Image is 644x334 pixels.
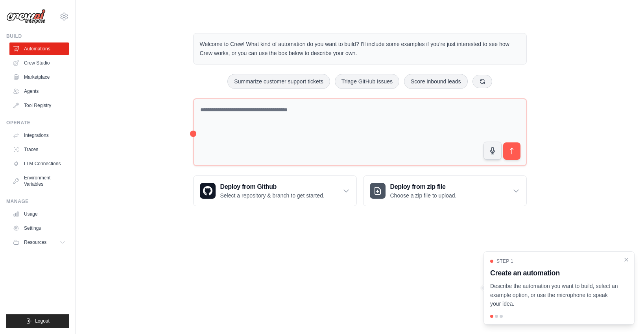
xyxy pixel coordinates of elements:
[390,192,457,199] p: Choose a zip file to upload.
[227,74,330,89] button: Summarize customer support tickets
[9,172,69,190] a: Environment Variables
[9,71,69,83] a: Marketplace
[24,239,46,245] span: Resources
[35,318,50,324] span: Logout
[9,99,69,112] a: Tool Registry
[390,182,457,192] h3: Deploy from zip file
[220,192,325,199] p: Select a repository & branch to get started.
[9,129,69,142] a: Integrations
[6,120,69,126] div: Operate
[6,198,69,205] div: Manage
[623,256,629,263] button: Close walkthrough
[404,74,468,89] button: Score inbound leads
[496,258,513,264] span: Step 1
[9,57,69,69] a: Crew Studio
[6,9,46,24] img: Logo
[490,282,618,308] p: Describe the automation you want to build, select an example option, or use the microphone to spe...
[220,182,325,192] h3: Deploy from Github
[9,85,69,98] a: Agents
[335,74,399,89] button: Triage GitHub issues
[9,222,69,234] a: Settings
[9,42,69,55] a: Automations
[200,40,520,58] p: Welcome to Crew! What kind of automation do you want to build? I'll include some examples if you'...
[9,208,69,220] a: Usage
[9,157,69,170] a: LLM Connections
[9,143,69,156] a: Traces
[9,236,69,249] button: Resources
[6,314,69,328] button: Logout
[6,33,69,39] div: Build
[490,268,618,279] h3: Create an automation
